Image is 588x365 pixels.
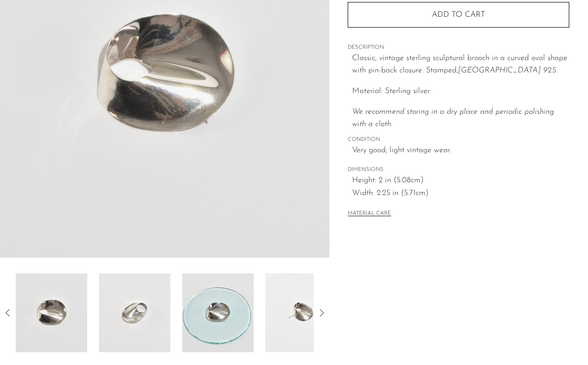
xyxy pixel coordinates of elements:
[352,174,569,187] span: Height: 2 in (5.08cm)
[352,187,569,200] span: Width: 2.25 in (5.71cm)
[432,11,485,19] span: Add to cart
[458,66,557,74] em: [GEOGRAPHIC_DATA] 925.
[348,166,569,174] span: DIMENSIONS
[348,43,569,52] span: DESCRIPTION
[352,85,569,98] p: Material: Sterling silver.
[348,210,391,218] button: MATERIAL CARE
[352,108,554,129] i: We recommend storing in a dry place and periodic polishing with a cloth.
[352,144,569,157] span: Very good; light vintage wear.
[352,52,569,77] p: Classic, vintage sterling sculptural brooch in a curved oval shape with pin-back closure. Stamped,
[182,273,254,352] img: Curved Oval Brooch
[16,273,87,352] img: Curved Oval Brooch
[348,2,569,28] button: Add to cart
[348,135,569,144] span: CONDITION
[99,273,170,352] img: Curved Oval Brooch
[265,273,337,352] img: Curved Oval Brooch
